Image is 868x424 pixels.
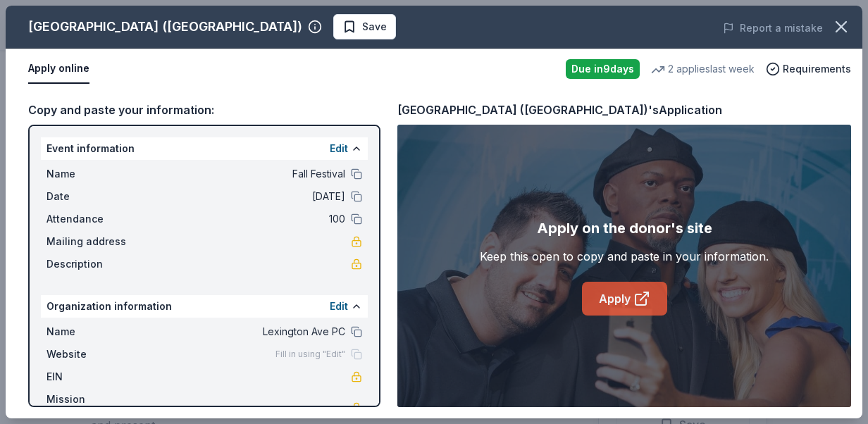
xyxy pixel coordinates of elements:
[783,61,851,77] span: Requirements
[141,188,345,205] span: [DATE]
[537,217,712,239] div: Apply on the donor's site
[333,14,396,39] button: Save
[28,101,380,119] div: Copy and paste your information:
[362,18,387,35] span: Save
[566,59,640,79] div: Due in 9 days
[766,61,851,77] button: Requirements
[46,166,141,182] span: Name
[46,256,141,273] span: Description
[582,282,667,316] a: Apply
[330,140,348,157] button: Edit
[723,20,823,37] button: Report a mistake
[330,298,348,315] button: Edit
[141,166,345,182] span: Fall Festival
[651,61,755,77] div: 2 applies last week
[141,211,345,227] span: 100
[46,188,141,205] span: Date
[275,349,345,360] span: Fill in using "Edit"
[41,137,368,160] div: Event information
[141,323,345,340] span: Lexington Ave PC
[46,368,141,385] span: EIN
[397,101,722,119] div: [GEOGRAPHIC_DATA] ([GEOGRAPHIC_DATA])'s Application
[41,295,368,318] div: Organization information
[46,211,141,227] span: Attendance
[46,233,141,250] span: Mailing address
[46,323,141,340] span: Name
[28,54,89,84] button: Apply online
[480,248,769,265] div: Keep this open to copy and paste in your information.
[46,346,141,363] span: Website
[28,15,302,38] div: [GEOGRAPHIC_DATA] ([GEOGRAPHIC_DATA])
